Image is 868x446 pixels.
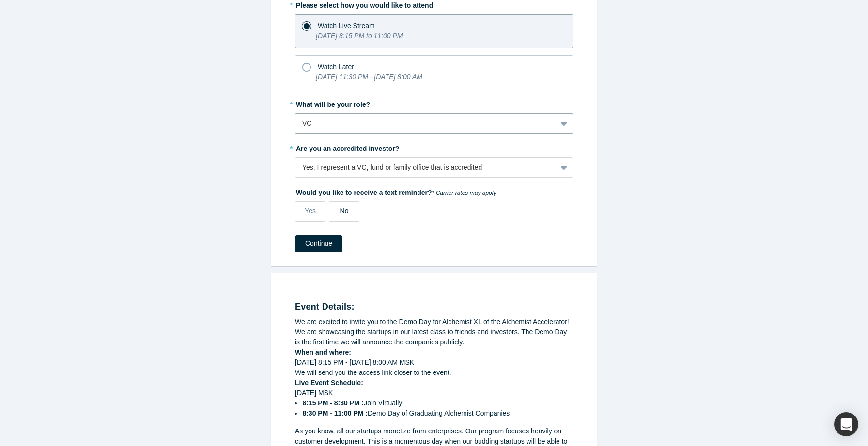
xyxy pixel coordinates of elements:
div: Yes, I represent a VC, fund or family office that is accredited [302,163,550,173]
label: What will be your role? [295,96,573,110]
button: Continue [295,235,342,252]
strong: Live Event Schedule: [295,379,363,387]
div: [DATE] MSK [295,388,573,418]
div: We are showcasing the startups in our latest class to friends and investors. The Demo Day is the ... [295,327,573,347]
label: Are you an accredited investor? [295,140,573,154]
span: Yes [305,207,316,215]
div: We are excited to invite you to the Demo Day for Alchemist XL of the Alchemist Accelerator! [295,317,573,327]
i: [DATE] 8:15 PM to 11:00 PM [316,32,403,40]
strong: 8:15 PM - 8:30 PM : [302,399,364,407]
span: Watch Live Stream [318,22,375,30]
label: Would you like to receive a text reminder? [295,184,573,198]
em: * Carrier rates may apply [432,190,496,196]
div: We will send you the access link closer to the event. [295,368,573,378]
strong: When and where: [295,348,351,356]
strong: Event Details: [295,302,355,312]
li: Join Virtually [302,398,573,408]
strong: 8:30 PM - 11:00 PM : [302,409,368,417]
li: Demo Day of Graduating Alchemist Companies [302,408,573,418]
span: Watch Later [318,63,354,71]
div: [DATE] 8:15 PM - [DATE] 8:00 AM MSK [295,357,573,368]
span: No [340,207,349,215]
i: [DATE] 11:30 PM - [DATE] 8:00 AM [316,73,422,81]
